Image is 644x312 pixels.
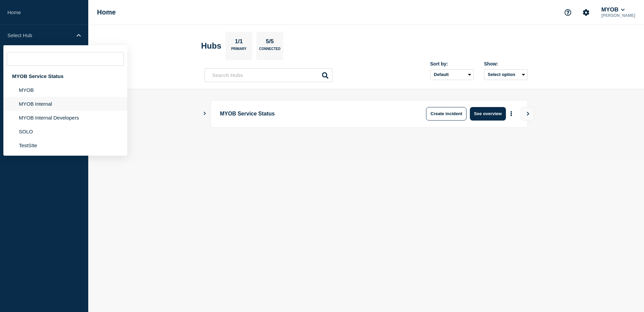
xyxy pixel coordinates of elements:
[201,41,221,51] h2: Hubs
[231,47,247,54] p: Primary
[7,32,72,38] p: Select Hub
[430,61,474,67] div: Sort by:
[521,107,534,121] button: View
[561,5,575,20] button: Support
[600,13,637,18] p: [PERSON_NAME]
[430,69,474,80] select: Sort by
[97,8,116,16] h1: Home
[507,107,516,120] button: More actions
[3,125,127,138] li: SOLO
[204,68,332,82] input: Search Hubs
[426,107,466,121] button: Create incident
[3,83,127,97] li: MYOB
[484,61,528,67] div: Show:
[3,138,127,152] li: TestSIte
[3,111,127,125] li: MYOB Internal Developers
[259,47,280,54] p: Connected
[203,111,206,116] button: Show Connected Hubs
[3,97,127,111] li: MYOB Internal
[3,69,127,83] div: MYOB Service Status
[232,38,246,47] p: 1/1
[220,107,406,121] p: MYOB Service Status
[600,6,626,13] button: MYOB
[470,107,506,121] button: See overview
[579,5,593,20] button: Account settings
[263,38,277,47] p: 5/5
[484,69,528,80] button: Select option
